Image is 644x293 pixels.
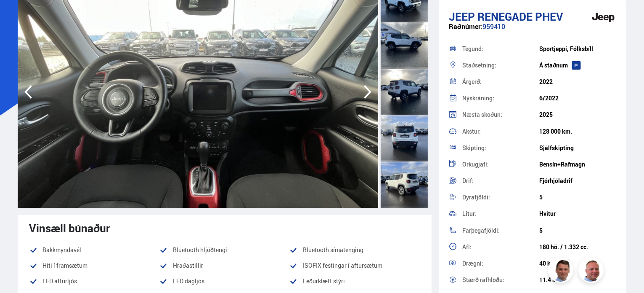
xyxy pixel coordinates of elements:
[462,261,539,266] div: Drægni:
[462,211,539,217] div: Litur:
[539,95,616,102] div: 6/2022
[29,222,420,234] div: Vinsæll búnaður
[462,46,539,52] div: Tegund:
[462,129,539,134] div: Akstur:
[539,244,616,250] div: 180 hö. / 1.332 cc.
[539,210,616,217] div: Hvítur
[159,276,289,286] li: LED dagljós
[462,194,539,200] div: Dyrafjöldi:
[539,78,616,85] div: 2022
[29,245,159,255] li: Bakkmyndavél
[549,259,575,284] img: FbJEzSuNWCJXmdc-.webp
[477,9,563,24] span: Renegade PHEV
[539,227,616,234] div: 5
[586,4,620,30] img: brand logo
[7,3,32,29] button: Open LiveChat chat widget
[29,276,159,286] li: LED afturljós
[539,194,616,201] div: 5
[539,128,616,135] div: 128 000 km.
[539,62,616,69] div: Á staðnum
[462,178,539,184] div: Drif:
[159,245,289,255] li: Bluetooth hljóðtengi
[462,228,539,234] div: Farþegafjöldi:
[289,245,419,255] li: Bluetooth símatenging
[462,145,539,151] div: Skipting:
[462,244,539,250] div: Afl:
[462,95,539,101] div: Nýskráning:
[462,79,539,85] div: Árgerð:
[539,177,616,184] div: Fjórhjóladrif
[539,161,616,168] div: Bensín+Rafmagn
[449,22,482,31] span: Raðnúmer:
[462,112,539,118] div: Næsta skoðun:
[449,9,475,24] span: Jeep
[462,277,539,283] div: Stærð rafhlöðu:
[159,261,289,271] li: Hraðastillir
[29,261,159,271] li: Hiti í framsætum
[289,261,419,271] li: ISOFIX festingar í aftursætum
[539,111,616,118] div: 2025
[539,260,616,267] div: 40 km
[539,145,616,151] div: Sjálfskipting
[539,277,616,283] div: 11.4 kWh
[462,161,539,167] div: Orkugjafi:
[462,62,539,68] div: Staðsetning:
[449,23,617,39] div: 959410
[539,46,616,52] div: Sportjeppi, Fólksbíll
[580,259,605,284] img: siFngHWaQ9KaOqBr.png
[289,276,419,286] li: Leðurklætt stýri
